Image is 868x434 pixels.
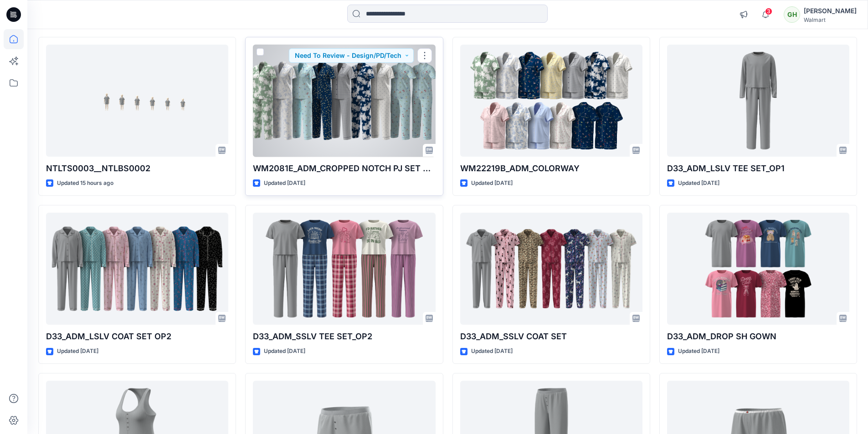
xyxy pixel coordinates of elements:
a: D33_ADM_SSLV TEE SET_OP2 [253,213,435,325]
p: D33_ADM_SSLV COAT SET [460,330,642,343]
p: NTLTS0003__NTLBS0002 [46,162,228,175]
div: GH [784,6,800,23]
div: Walmart [804,16,857,23]
a: NTLTS0003__NTLBS0002 [46,45,228,157]
p: Updated [DATE] [678,347,719,356]
p: D33_ADM_DROP SH GOWN [667,330,849,343]
a: WM22219B_ADM_COLORWAY [460,45,642,157]
a: WM2081E_ADM_CROPPED NOTCH PJ SET w/ STRAIGHT HEM TOP_COLORWAY [253,45,435,157]
p: Updated [DATE] [264,179,305,188]
span: 3 [765,8,772,15]
a: D33_ADM_LSLV COAT SET OP2 [46,213,228,325]
p: Updated [DATE] [471,179,513,188]
a: D33_ADM_LSLV TEE SET_OP1 [667,45,849,157]
p: D33_ADM_LSLV TEE SET_OP1 [667,162,849,175]
p: WM22219B_ADM_COLORWAY [460,162,642,175]
div: [PERSON_NAME] [804,5,857,16]
p: Updated [DATE] [57,347,98,356]
p: D33_ADM_SSLV TEE SET_OP2 [253,330,435,343]
p: Updated [DATE] [471,347,513,356]
p: Updated 15 hours ago [57,179,113,188]
a: D33_ADM_DROP SH GOWN [667,213,849,325]
p: Updated [DATE] [264,347,305,356]
a: D33_ADM_SSLV COAT SET [460,213,642,325]
p: D33_ADM_LSLV COAT SET OP2 [46,330,228,343]
p: WM2081E_ADM_CROPPED NOTCH PJ SET w/ STRAIGHT HEM TOP_COLORWAY [253,162,435,175]
p: Updated [DATE] [678,179,719,188]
